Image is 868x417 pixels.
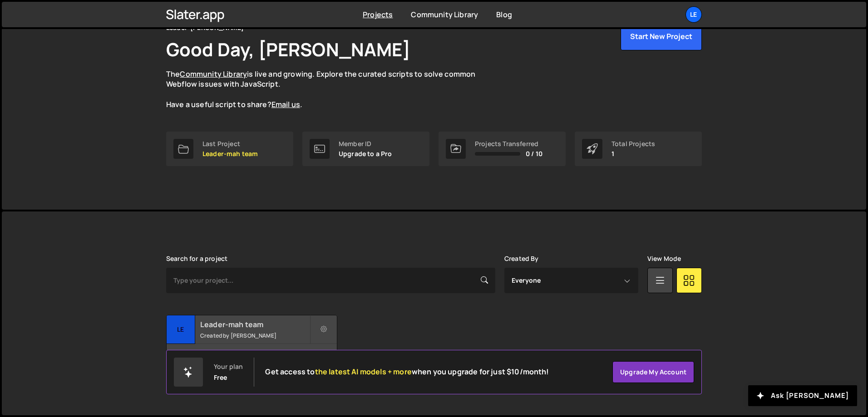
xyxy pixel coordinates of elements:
label: Created By [504,255,539,262]
a: Blog [496,10,512,20]
span: the latest AI models + more [315,367,412,377]
input: Type your project... [166,268,495,293]
a: Community Library [411,10,478,20]
p: 1 [612,150,655,157]
div: Projects Transferred [475,140,542,147]
p: Leader-mah team [202,150,258,157]
div: Last Project [202,140,258,147]
a: Upgrade my account [612,361,694,383]
div: Free [214,374,227,381]
p: Upgrade to a Pro [339,150,392,157]
div: Your plan [214,363,243,370]
h2: Get access to when you upgrade for just $10/month! [265,368,549,376]
a: Last Project Leader-mah team [166,132,293,166]
label: Search for a project [166,255,227,262]
a: Email us [271,99,300,109]
div: Total Projects [612,140,655,147]
label: View Mode [647,255,681,262]
small: Created by [PERSON_NAME] [200,332,310,339]
span: 0 / 10 [526,150,542,157]
h2: Leader-mah team [200,319,310,329]
a: Le Leader-mah team Created by [PERSON_NAME] 37 pages, last updated by [PERSON_NAME] [DATE] [166,315,337,372]
div: Le [167,315,195,344]
button: Ask [PERSON_NAME] [748,385,857,406]
a: Le [686,6,702,23]
div: Member ID [339,140,392,147]
h1: Good Day, [PERSON_NAME] [166,37,410,62]
a: Community Library [180,69,247,79]
button: Start New Project [621,22,702,50]
a: Projects [363,10,393,20]
p: The is live and growing. Explore the curated scripts to solve common Webflow issues with JavaScri... [166,69,493,110]
div: 37 pages, last updated by [PERSON_NAME] [DATE] [167,344,337,371]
